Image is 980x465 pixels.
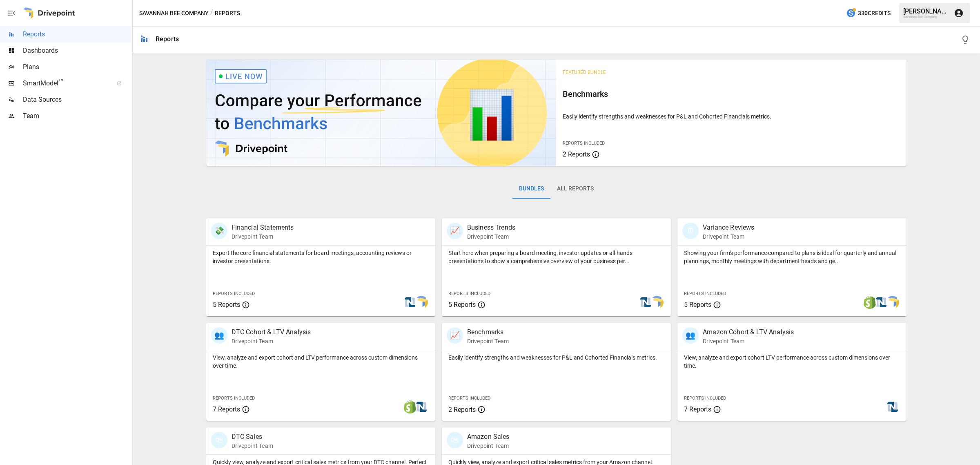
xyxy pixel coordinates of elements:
[639,296,652,309] img: netsuite
[213,249,429,265] p: Export the core financial statements for board meetings, accounting reviews or investor presentat...
[403,400,416,414] img: shopify
[903,15,949,19] div: Savannah Bee Company
[684,353,900,370] p: View, analyze and export cohort LTV performance across custom dimensions over time.
[211,223,227,239] div: 💸
[843,6,894,21] button: 330Credits
[563,112,900,121] p: Easily identify strengths and weaknesses for P&L and Cohorted Financials metrics.
[213,291,255,296] span: Reports Included
[448,291,490,296] span: Reports Included
[23,95,131,105] span: Data Sources
[448,353,664,362] p: Easily identify strengths and weaknesses for P&L and Cohorted Financials metrics.
[23,46,131,56] span: Dashboards
[703,327,794,337] p: Amazon Cohort & LTV Analysis
[23,78,108,88] span: SmartModel
[448,396,490,401] span: Reports Included
[213,405,240,413] span: 7 Reports
[448,406,476,414] span: 2 Reports
[211,432,227,448] div: 🛍
[58,77,64,87] span: ™
[703,337,794,345] p: Drivepoint Team
[448,249,664,265] p: Start here when preparing a board meeting, investor updates or all-hands presentations to show a ...
[23,29,131,39] span: Reports
[467,442,510,450] p: Drivepoint Team
[467,327,509,337] p: Benchmarks
[886,400,899,414] img: netsuite
[23,111,131,121] span: Team
[415,296,428,309] img: smart model
[213,396,255,401] span: Reports Included
[684,405,711,413] span: 7 Reports
[467,337,509,345] p: Drivepoint Team
[206,60,557,166] img: video thumbnail
[858,8,891,18] span: 330 Credits
[512,179,550,199] button: Bundles
[650,296,664,309] img: smart model
[447,223,463,239] div: 📈
[213,353,429,370] p: View, analyze and export cohort and LTV performance across custom dimensions over time.
[467,432,510,442] p: Amazon Sales
[563,69,606,75] span: Featured Bundle
[139,8,209,18] button: Savannah Bee Company
[232,327,311,337] p: DTC Cohort & LTV Analysis
[232,232,294,241] p: Drivepoint Team
[448,301,476,309] span: 5 Reports
[156,35,179,43] div: Reports
[213,301,240,309] span: 5 Reports
[467,223,515,232] p: Business Trends
[703,232,754,241] p: Drivepoint Team
[447,432,463,448] div: 🛍
[682,327,699,344] div: 👥
[447,327,463,344] div: 📈
[211,327,227,344] div: 👥
[232,442,273,450] p: Drivepoint Team
[684,291,726,296] span: Reports Included
[875,296,888,309] img: netsuite
[684,249,900,265] p: Showing your firm's performance compared to plans is ideal for quarterly and annual plannings, mo...
[563,150,590,158] span: 2 Reports
[703,223,754,232] p: Variance Reviews
[232,432,273,442] p: DTC Sales
[863,296,876,309] img: shopify
[563,87,900,101] h6: Benchmarks
[415,400,428,414] img: netsuite
[682,223,699,239] div: 🗓
[550,179,600,199] button: All Reports
[467,232,515,241] p: Drivepoint Team
[232,223,294,232] p: Financial Statements
[886,296,899,309] img: smart model
[210,8,213,18] div: /
[903,7,949,15] div: [PERSON_NAME]
[232,337,311,345] p: Drivepoint Team
[403,296,416,309] img: netsuite
[563,141,605,146] span: Reports Included
[684,301,711,309] span: 5 Reports
[684,396,726,401] span: Reports Included
[23,62,131,72] span: Plans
